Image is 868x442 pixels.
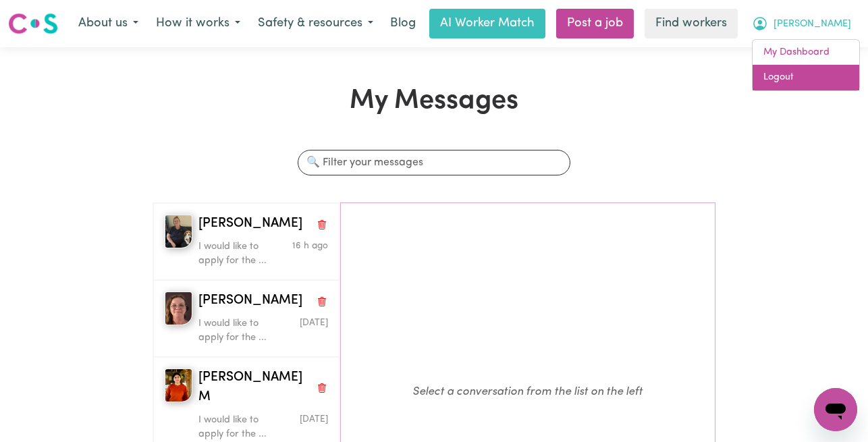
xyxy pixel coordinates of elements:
span: Message sent on June 1, 2025 [300,319,328,327]
button: Safety & resources [249,9,382,38]
img: Mahak M [165,368,192,402]
a: Post a job [556,9,634,38]
button: Delete conversation [316,379,328,397]
a: Logout [753,65,859,90]
a: Find workers [645,9,738,38]
iframe: Button to launch messaging window [814,388,857,431]
img: Cherie R [165,215,192,248]
button: My Account [743,9,860,38]
a: My Dashboard [753,40,859,65]
a: Blog [382,9,424,38]
a: Careseekers logo [8,8,58,39]
span: Message sent on June 5, 2025 [300,415,328,424]
span: Message sent on August 2, 2025 [292,242,328,250]
button: Delete conversation [316,292,328,310]
span: [PERSON_NAME] M [198,368,310,408]
p: I would like to apply for the ... [198,316,285,346]
p: I would like to apply for the ... [198,413,285,442]
span: [PERSON_NAME] [198,215,302,234]
button: Delete conversation [316,215,328,233]
img: Julie R [165,292,192,325]
span: [PERSON_NAME] [774,17,851,32]
a: AI Worker Match [429,9,545,38]
span: [PERSON_NAME] [198,292,302,311]
input: 🔍 Filter your messages [298,150,571,175]
h1: My Messages [153,85,715,117]
div: My Account [752,39,860,91]
img: Careseekers logo [8,11,58,36]
button: Julie R[PERSON_NAME]Delete conversationI would like to apply for the ...Message sent on June 1, 2025 [153,280,340,357]
p: I would like to apply for the ... [198,240,285,269]
button: How it works [147,9,249,38]
button: About us [70,9,147,38]
em: Select a conversation from the list on the left [412,386,643,397]
button: Cherie R[PERSON_NAME]Delete conversationI would like to apply for the ...Message sent on August 2... [153,203,340,280]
